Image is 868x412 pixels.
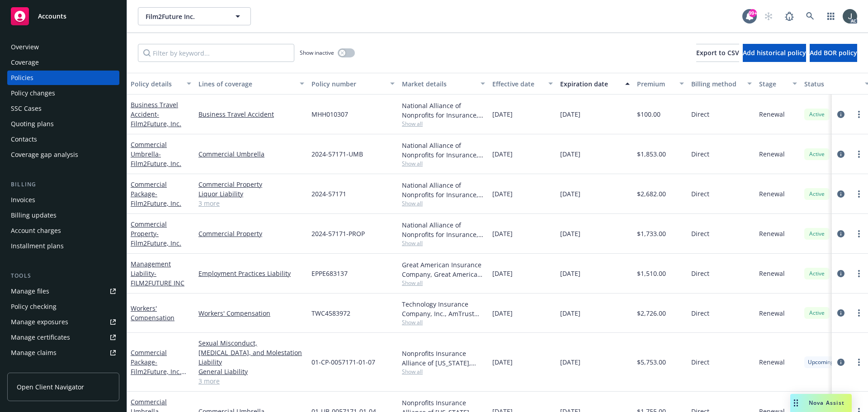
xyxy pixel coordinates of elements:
[7,193,119,207] a: Invoices
[560,229,580,238] span: [DATE]
[402,180,485,199] div: National Alliance of Nonprofits for Insurance, Inc., Nonprofits Insurance Alliance of [US_STATE],...
[311,308,350,318] span: TWC4583972
[808,358,834,366] span: Upcoming
[402,349,485,368] div: Nonprofits Insurance Alliance of [US_STATE], Inc., Nonprofits Insurance Alliance of [US_STATE], I...
[743,48,806,57] span: Add historical policy
[308,73,398,95] button: Policy number
[492,357,513,367] span: [DATE]
[198,180,304,189] a: Commercial Property
[759,7,778,25] a: Start snowing
[492,149,513,159] span: [DATE]
[131,79,181,89] div: Policy details
[11,193,35,207] div: Invoices
[311,269,348,278] span: EPPE683137
[402,141,485,160] div: National Alliance of Nonprofits for Insurance, Inc., Nonprofits Insurance Alliance of [US_STATE],...
[7,4,119,29] a: Accounts
[637,149,666,159] span: $1,853.00
[759,109,785,119] span: Renewal
[759,229,785,238] span: Renewal
[198,199,304,208] a: 3 more
[402,368,485,375] span: Show all
[11,346,57,360] div: Manage claims
[822,7,840,25] a: Switch app
[749,9,757,17] div: 99+
[7,55,119,70] a: Coverage
[198,308,304,318] a: Workers' Compensation
[809,399,844,407] span: Nova Assist
[808,230,826,238] span: Active
[7,315,119,329] a: Manage exposures
[198,269,304,278] a: Employment Practices Liability
[801,7,819,25] a: Search
[198,229,304,238] a: Commercial Property
[691,149,709,159] span: Direct
[755,73,801,95] button: Stage
[198,149,304,159] a: Commercial Umbrella
[198,338,304,367] a: Sexual Misconduct, [MEDICAL_DATA], and Molestation Liability
[198,376,304,386] a: 3 more
[854,189,864,199] a: more
[557,73,633,95] button: Expiration date
[7,132,119,147] a: Contacts
[780,7,798,25] a: Report a Bug
[560,308,580,318] span: [DATE]
[7,40,119,54] a: Overview
[7,71,119,85] a: Policies
[843,9,857,24] img: photo
[808,309,826,317] span: Active
[696,48,739,57] span: Export to CSV
[11,132,37,147] div: Contacts
[11,101,42,116] div: SSC Cases
[11,40,39,54] div: Overview
[402,79,475,89] div: Market details
[691,308,709,318] span: Direct
[691,229,709,238] span: Direct
[7,361,119,375] a: Manage BORs
[127,73,195,95] button: Policy details
[131,220,181,247] a: Commercial Property
[637,79,674,89] div: Premium
[11,239,64,253] div: Installment plans
[131,304,175,322] a: Workers' Compensation
[759,149,785,159] span: Renewal
[7,147,119,162] a: Coverage gap analysis
[131,348,181,385] a: Commercial Package
[560,269,580,278] span: [DATE]
[311,149,363,159] span: 2024-57171-UMB
[560,149,580,159] span: [DATE]
[198,367,304,376] a: General Liability
[804,79,859,89] div: Status
[808,270,826,278] span: Active
[808,150,826,158] span: Active
[7,117,119,131] a: Quoting plans
[7,299,119,314] a: Policy checking
[402,260,485,279] div: Great American Insurance Company, Great American Insurance Group
[854,149,864,160] a: more
[808,190,826,198] span: Active
[146,12,224,21] span: Film2Future Inc.
[637,189,666,199] span: $2,682.00
[560,79,620,89] div: Expiration date
[633,73,688,95] button: Premium
[7,86,119,100] a: Policy changes
[7,271,119,280] div: Tools
[138,7,251,25] button: Film2Future Inc.
[691,269,709,278] span: Direct
[7,284,119,298] a: Manage files
[492,308,513,318] span: [DATE]
[691,109,709,119] span: Direct
[311,229,365,238] span: 2024-57171-PROP
[17,382,84,392] span: Open Client Navigator
[637,357,666,367] span: $5,753.00
[808,110,826,118] span: Active
[11,117,54,131] div: Quoting plans
[637,308,666,318] span: $2,726.00
[492,79,543,89] div: Effective date
[492,189,513,199] span: [DATE]
[7,101,119,116] a: SSC Cases
[691,357,709,367] span: Direct
[11,147,78,162] div: Coverage gap analysis
[637,269,666,278] span: $1,510.00
[790,394,852,412] button: Nova Assist
[11,208,57,223] div: Billing updates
